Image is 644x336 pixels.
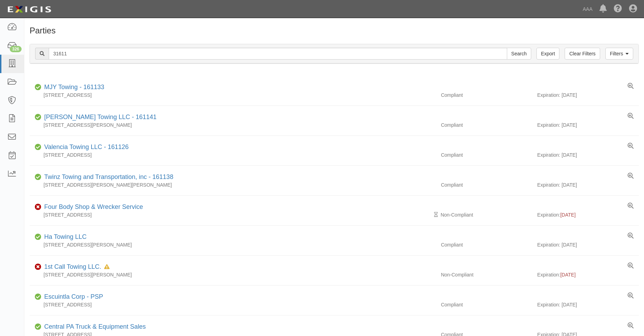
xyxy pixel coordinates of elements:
div: Expiration: [DATE] [537,92,639,99]
div: Compliant [436,92,537,99]
i: Compliant [35,295,41,299]
div: [STREET_ADDRESS][PERSON_NAME] [30,271,436,278]
img: logo-5460c22ac91f19d4615b14bd174203de0afe785f0fc80cf4dbbc73dc1793850b.png [5,3,53,16]
div: Expiration: [DATE] [537,241,639,248]
i: Pending Review [434,212,438,217]
div: Escuintla Corp - PSP [41,292,103,302]
a: View results summary [628,263,634,269]
a: Export [536,48,559,60]
a: View results summary [628,83,634,90]
a: Four Body Shop & Wrecker Service [44,203,143,210]
div: Four Body Shop & Wrecker Service [41,203,143,212]
div: Compliant [436,241,537,248]
div: Expiration: [DATE] [537,151,639,158]
div: Non-Compliant [436,271,537,278]
div: Expiration: [DATE] [537,301,639,308]
a: View results summary [628,113,634,120]
i: Non-Compliant [35,205,41,210]
div: Twinz Towing and Transportation, inc - 161138 [41,173,173,182]
input: Search [507,48,531,60]
div: Non-Compliant [436,211,537,218]
div: [STREET_ADDRESS] [30,151,436,158]
a: View results summary [628,173,634,180]
a: View results summary [628,233,634,240]
div: Compliant [436,181,537,188]
i: Help Center - Complianz [614,5,622,13]
i: Compliant [35,325,41,329]
div: Ha Towing LLC [41,233,87,242]
div: [STREET_ADDRESS][PERSON_NAME][PERSON_NAME] [30,181,436,188]
i: Compliant [35,145,41,150]
i: Compliant [35,175,41,180]
div: Central PA Truck & Equipment Sales [41,322,146,331]
a: MJY Towing - 161133 [44,84,104,91]
a: View results summary [628,143,634,150]
div: [STREET_ADDRESS][PERSON_NAME] [30,122,436,128]
div: [STREET_ADDRESS] [30,211,436,218]
div: Compliant [436,301,537,308]
i: Compliant [35,85,41,90]
div: Expiration: [DATE] [537,122,639,128]
i: Compliant [35,235,41,240]
a: Escuintla Corp - PSP [44,293,103,300]
a: Valencia Towing LLC - 161126 [44,143,129,150]
i: Compliant [35,115,41,120]
a: View results summary [628,203,634,210]
a: AAA [579,2,596,16]
a: Twinz Towing and Transportation, inc - 161138 [44,173,173,180]
div: Expiration: [537,211,639,218]
div: [STREET_ADDRESS] [30,92,436,99]
div: Compliant [436,122,537,128]
div: Valencia Towing LLC - 161126 [41,143,129,152]
a: 1st Call Towing LLC. [44,263,101,270]
span: [DATE] [560,212,575,218]
div: [STREET_ADDRESS] [30,301,436,308]
div: [STREET_ADDRESS][PERSON_NAME] [30,241,436,248]
a: View results summary [628,322,634,329]
div: Compliant [436,151,537,158]
a: Central PA Truck & Equipment Sales [44,323,146,330]
div: 326 [10,46,22,52]
i: In Default since 09/02/2025 [104,265,110,269]
a: View results summary [628,292,634,299]
input: Search [49,48,507,60]
span: [DATE] [560,272,575,278]
h1: Parties [30,26,639,35]
div: 1st Call Towing LLC. [41,263,110,272]
a: Ha Towing LLC [44,233,87,240]
a: Clear Filters [565,48,600,60]
div: MJY Towing - 161133 [41,83,104,92]
a: Filters [605,48,633,60]
a: [PERSON_NAME] Towing LLC - 161141 [44,114,157,120]
div: Castro Towing LLC - 161141 [41,113,157,122]
div: Expiration: [537,271,639,278]
div: Expiration: [DATE] [537,181,639,188]
i: Non-Compliant [35,265,41,269]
